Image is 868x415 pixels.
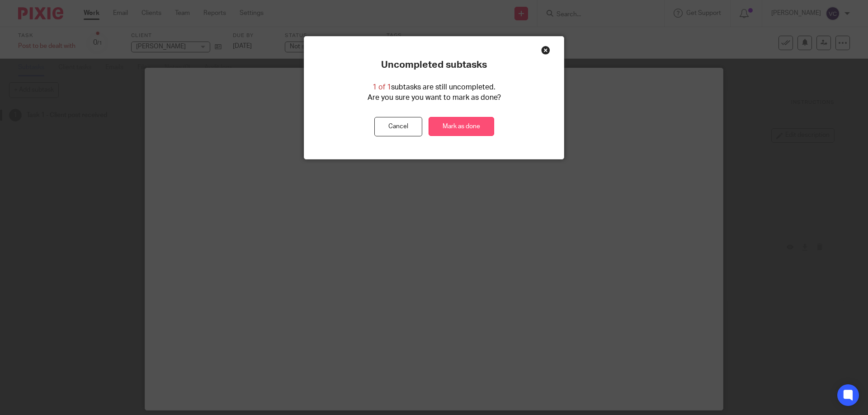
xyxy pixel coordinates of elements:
a: Mark as done [429,117,494,136]
span: 1 of 1 [373,84,391,91]
div: Close this dialog window [541,46,550,55]
p: Are you sure you want to mark as done? [368,93,501,103]
button: Cancel [374,117,422,136]
p: Uncompleted subtasks [381,59,487,71]
p: subtasks are still uncompleted. [373,82,495,93]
